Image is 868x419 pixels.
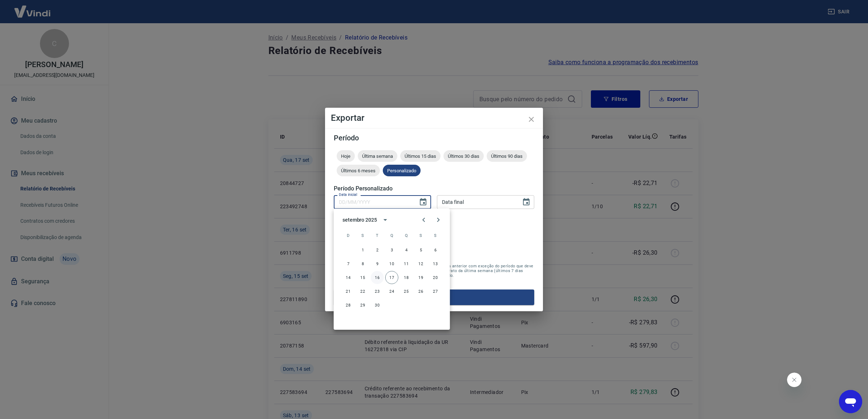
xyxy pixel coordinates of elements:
[334,185,534,192] h5: Período Personalizado
[429,285,442,298] button: 27
[443,153,484,159] span: Últimos 30 dias
[400,228,413,243] span: quinta-feira
[342,228,355,243] span: domingo
[385,228,398,243] span: quarta-feira
[356,271,369,284] button: 15
[519,195,534,209] button: Choose date
[371,299,384,312] button: 30
[342,271,355,284] button: 14
[487,153,527,159] span: Últimos 90 dias
[371,285,384,298] button: 23
[429,257,442,270] button: 13
[414,243,427,256] button: 5
[385,243,398,256] button: 3
[417,213,431,227] button: Previous month
[358,150,397,162] div: Última semana
[342,285,355,298] button: 21
[787,373,802,387] iframe: Fechar mensagem
[356,285,369,298] button: 22
[356,257,369,270] button: 8
[334,195,413,209] input: DD/MM/YYYY
[429,243,442,256] button: 6
[414,271,427,284] button: 19
[414,228,427,243] span: sexta-feira
[383,168,421,173] span: Personalizado
[400,257,413,270] button: 11
[523,111,540,128] button: close
[400,285,413,298] button: 25
[339,192,357,197] label: Data inicial
[416,195,430,209] button: Choose date
[487,150,527,162] div: Últimos 90 dias
[371,243,384,256] button: 2
[385,271,398,284] button: 17
[371,257,384,270] button: 9
[337,150,355,162] div: Hoje
[337,165,380,176] div: Últimos 6 meses
[431,213,446,227] button: Next month
[400,271,413,284] button: 18
[443,150,484,162] div: Últimos 30 dias
[342,257,355,270] button: 7
[839,390,862,413] iframe: Botão para abrir a janela de mensagens
[337,153,355,159] span: Hoje
[342,216,377,224] div: setembro 2025
[379,214,392,226] button: calendar view is open, switch to year view
[429,228,442,243] span: sábado
[356,228,369,243] span: segunda-feira
[358,153,397,159] span: Última semana
[414,285,427,298] button: 26
[400,153,441,159] span: Últimos 15 dias
[337,168,380,173] span: Últimos 6 meses
[400,243,413,256] button: 4
[414,257,427,270] button: 12
[385,257,398,270] button: 10
[383,165,421,176] div: Personalizado
[371,271,384,284] button: 16
[334,134,534,141] h5: Período
[342,299,355,312] button: 28
[356,243,369,256] button: 1
[429,271,442,284] button: 20
[4,5,61,11] span: Olá! Precisa de ajuda?
[400,150,441,162] div: Últimos 15 dias
[371,228,384,243] span: terça-feira
[437,195,516,209] input: DD/MM/YYYY
[356,299,369,312] button: 29
[385,285,398,298] button: 24
[331,114,537,122] h4: Exportar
